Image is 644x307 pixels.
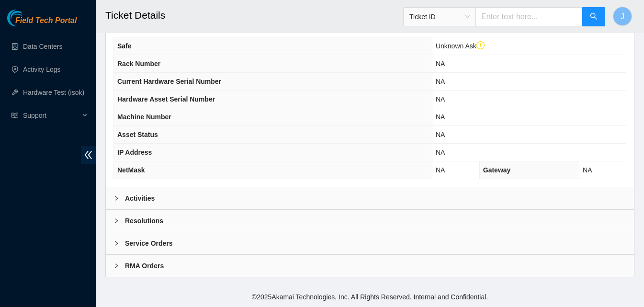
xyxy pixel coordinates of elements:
[125,238,173,249] b: Service Orders
[106,232,634,254] div: Service Orders
[23,43,62,50] a: Data Centers
[117,60,160,68] span: Rack Number
[23,89,84,96] a: Hardware Test (isok)
[106,210,634,232] div: Resolutions
[113,218,119,224] span: right
[582,7,605,26] button: search
[125,193,155,204] b: Activities
[11,112,18,119] span: read
[483,166,511,174] span: Gateway
[476,41,485,50] span: exclamation-circle
[117,113,171,121] span: Machine Number
[23,66,61,73] a: Activity Logs
[436,60,445,68] span: NA
[436,113,445,121] span: NA
[7,10,48,26] img: Akamai Technologies
[436,95,445,103] span: NA
[117,42,132,50] span: Safe
[113,240,119,246] span: right
[117,148,152,156] span: IP Address
[590,12,598,22] span: search
[436,42,485,50] span: Unknown Ask
[436,166,445,174] span: NA
[117,95,215,103] span: Hardware Asset Serial Number
[113,195,119,201] span: right
[117,131,158,138] span: Asset Status
[125,216,163,226] b: Resolutions
[113,263,119,269] span: right
[436,131,445,138] span: NA
[117,78,221,85] span: Current Hardware Serial Number
[15,16,77,25] span: Field Tech Portal
[583,166,592,174] span: NA
[106,255,634,277] div: RMA Orders
[81,146,96,164] span: double-left
[613,7,632,26] button: J
[23,106,79,125] span: Support
[436,78,445,85] span: NA
[117,166,145,174] span: NetMask
[125,261,164,271] b: RMA Orders
[621,11,624,23] span: J
[436,148,445,156] span: NA
[106,187,634,209] div: Activities
[7,17,77,30] a: Akamai TechnologiesField Tech Portal
[96,287,644,307] footer: © 2025 Akamai Technologies, Inc. All Rights Reserved. Internal and Confidential.
[475,7,583,26] input: Enter text here...
[409,10,470,24] span: Ticket ID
